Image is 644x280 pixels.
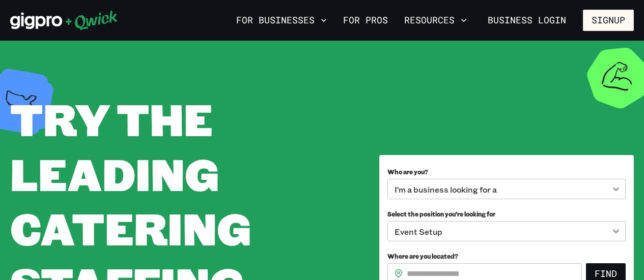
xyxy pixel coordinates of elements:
[232,12,331,29] button: For Businesses
[400,12,471,29] button: Resources
[387,252,458,260] span: Where are you located?
[387,210,495,218] span: Select the position you’re looking for
[339,12,392,29] a: For Pros
[387,168,428,176] span: Who are you?
[583,10,634,31] button: Signup
[387,221,626,241] div: Event Setup
[479,10,575,31] a: Business Login
[387,179,626,199] div: I’m a business looking for a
